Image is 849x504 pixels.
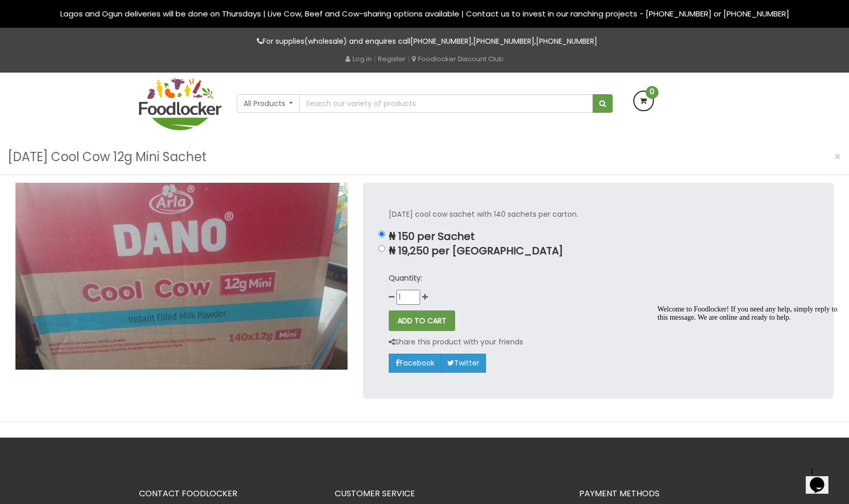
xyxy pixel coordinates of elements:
[389,231,808,242] p: ₦ 150 per Sachet
[60,8,789,19] span: Lagos and Ogun deliveries will be done on Thursdays | Live Cow, Beef and Cow-sharing options avai...
[653,301,839,458] iframe: chat widget
[441,354,486,372] a: Twitter
[536,36,597,46] a: [PHONE_NUMBER]
[834,149,841,164] span: ×
[139,36,711,47] p: For supplies(wholesale) and enquires call , ,
[345,54,372,64] a: Log in
[389,245,808,257] p: ₦ 19,250 per [GEOGRAPHIC_DATA]
[389,354,441,372] a: Facebook
[410,36,472,46] a: [PHONE_NUMBER]
[579,489,711,498] h3: PAYMENT METHODS
[378,54,406,64] a: Register
[408,54,410,64] span: |
[389,208,808,220] p: [DATE] cool cow sachet with 140 sachets per carton.
[646,86,659,99] span: 0
[237,94,300,113] button: All Products
[4,4,184,20] span: Welcome to Foodlocker! If you need any help, simply reply to this message. We are online and read...
[389,336,523,348] p: Share this product with your friends
[389,273,422,283] strong: Quantity:
[299,94,593,113] input: Search our variety of products
[8,147,206,167] h3: [DATE] Cool Cow 12g Mini Sachet
[412,54,504,64] a: Foodlocker Discount Club
[4,4,189,21] div: Welcome to Foodlocker! If you need any help, simply reply to this message. We are online and read...
[829,146,846,167] button: Close
[139,78,221,130] img: FoodLocker
[15,183,348,370] img: Dano Cool Cow 12g Mini Sachet
[335,489,564,498] h3: CUSTOMER SERVICE
[378,245,385,252] input: ₦ 19,250 per [GEOGRAPHIC_DATA]
[389,310,455,331] button: ADD TO CART
[378,231,385,237] input: ₦ 150 per Sachet
[473,36,534,46] a: [PHONE_NUMBER]
[806,463,839,494] iframe: chat widget
[139,489,319,498] h3: CONTACT FOODLOCKER
[374,54,376,64] span: |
